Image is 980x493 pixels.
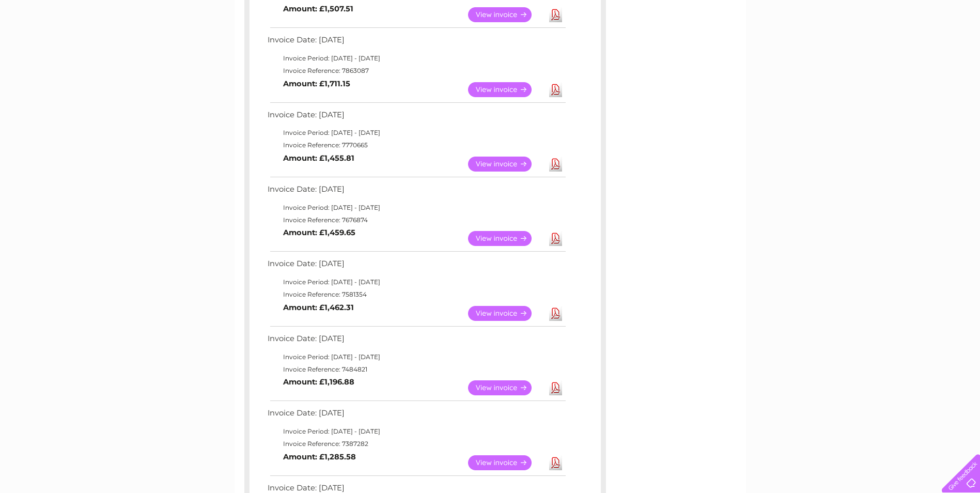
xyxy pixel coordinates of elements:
[853,44,884,52] a: Telecoms
[283,228,355,237] b: Amount: £1,459.65
[283,377,354,387] b: Amount: £1,196.88
[824,44,847,52] a: Energy
[265,257,567,276] td: Invoice Date: [DATE]
[946,44,970,52] a: Log out
[549,306,562,321] a: Download
[265,139,567,151] td: Invoice Reference: 7770665
[890,44,905,52] a: Blog
[468,7,544,22] a: View
[265,127,567,139] td: Invoice Period: [DATE] - [DATE]
[283,303,354,312] b: Amount: £1,462.31
[265,363,567,376] td: Invoice Reference: 7484821
[265,65,567,77] td: Invoice Reference: 7863087
[283,452,356,461] b: Amount: £1,285.58
[549,231,562,246] a: Download
[265,202,567,214] td: Invoice Period: [DATE] - [DATE]
[265,406,567,425] td: Invoice Date: [DATE]
[911,44,937,52] a: Contact
[798,44,818,52] a: Water
[549,455,562,470] a: Download
[549,82,562,97] a: Download
[265,425,567,438] td: Invoice Period: [DATE] - [DATE]
[785,5,857,18] a: 0333 014 3131
[265,33,567,52] td: Invoice Date: [DATE]
[283,79,350,88] b: Amount: £1,711.15
[283,4,353,13] b: Amount: £1,507.51
[468,82,544,97] a: View
[265,214,567,226] td: Invoice Reference: 7676874
[549,157,562,172] a: Download
[265,332,567,351] td: Invoice Date: [DATE]
[265,438,567,450] td: Invoice Reference: 7387282
[34,27,87,58] img: logo.png
[549,7,562,22] a: Download
[265,108,567,127] td: Invoice Date: [DATE]
[468,455,544,470] a: View
[265,276,567,288] td: Invoice Period: [DATE] - [DATE]
[468,157,544,172] a: View
[265,52,567,65] td: Invoice Period: [DATE] - [DATE]
[468,231,544,246] a: View
[549,380,562,395] a: Download
[468,306,544,321] a: View
[265,288,567,301] td: Invoice Reference: 7581354
[265,351,567,363] td: Invoice Period: [DATE] - [DATE]
[246,6,735,50] div: Clear Business is a trading name of Verastar Limited (registered in [GEOGRAPHIC_DATA] No. 3667643...
[283,153,354,163] b: Amount: £1,455.81
[468,380,544,395] a: View
[265,182,567,202] td: Invoice Date: [DATE]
